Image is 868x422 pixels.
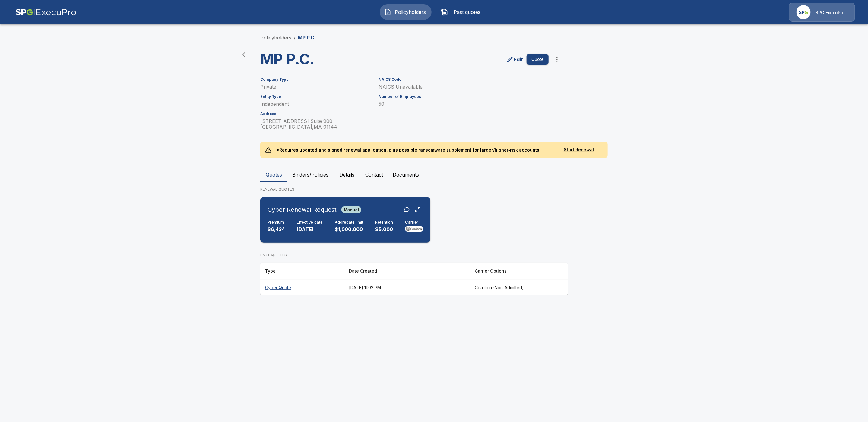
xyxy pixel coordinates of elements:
th: Cyber Quote [260,280,344,295]
button: Start Renewal [555,144,603,155]
img: Agency Icon [797,5,811,19]
th: [DATE] 11:02 PM [344,280,470,295]
button: Binders/Policies [287,167,333,182]
button: Documents [388,167,424,182]
span: Manual [341,207,361,212]
img: Carrier [405,226,423,232]
button: Quote [527,54,549,65]
p: Edit [514,56,523,63]
h6: Cyber Renewal Request [268,205,337,214]
h6: Address [260,112,371,116]
table: responsive table [260,263,568,295]
h6: Number of Employees [379,95,549,99]
li: / [294,34,296,41]
img: AA Logo [15,3,77,22]
p: Independent [260,101,371,107]
button: Quotes [260,167,287,182]
p: $1,000,000 [335,226,363,233]
p: SPG ExecuPro [816,10,845,16]
th: Date Created [344,263,470,280]
h6: Effective date [297,220,323,225]
img: Past quotes Icon [441,8,448,16]
a: Policyholders [260,35,291,41]
h6: NAICS Code [379,77,549,82]
p: 50 [379,101,549,107]
p: RENEWAL QUOTES [260,187,608,192]
p: PAST QUOTES [260,252,568,258]
nav: breadcrumb [260,34,316,41]
span: Past quotes [451,8,484,16]
p: $5,000 [375,226,393,233]
th: Carrier Options [470,263,568,280]
button: Contact [360,167,388,182]
span: Policyholders [394,8,427,16]
a: edit [505,55,524,64]
th: Coalition (Non-Admitted) [470,280,568,295]
h6: Aggregate limit [335,220,363,225]
img: Policyholders Icon [384,8,391,16]
button: Details [333,167,360,182]
a: Agency IconSPG ExecuPro [789,3,855,22]
p: NAICS Unavailable [379,84,549,90]
button: Past quotes IconPast quotes [436,4,488,20]
h3: MP P.C. [260,51,409,68]
p: [STREET_ADDRESS] Suite 900 [GEOGRAPHIC_DATA] , MA 01144 [260,118,371,130]
th: Type [260,263,344,280]
p: MP P.C. [298,34,316,41]
button: more [551,53,563,65]
p: Private [260,84,371,90]
h6: Premium [268,220,285,225]
p: [DATE] [297,226,323,233]
h6: Entity Type [260,95,371,99]
p: *Requires updated and signed renewal application, plus possible ransomware supplement for larger/... [271,142,545,158]
h6: Company Type [260,77,371,82]
p: $6,434 [268,226,285,233]
h6: Carrier [405,220,423,225]
a: back [239,49,251,61]
div: policyholder tabs [260,167,608,182]
button: Policyholders IconPolicyholders [380,4,432,20]
h6: Retention [375,220,393,225]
